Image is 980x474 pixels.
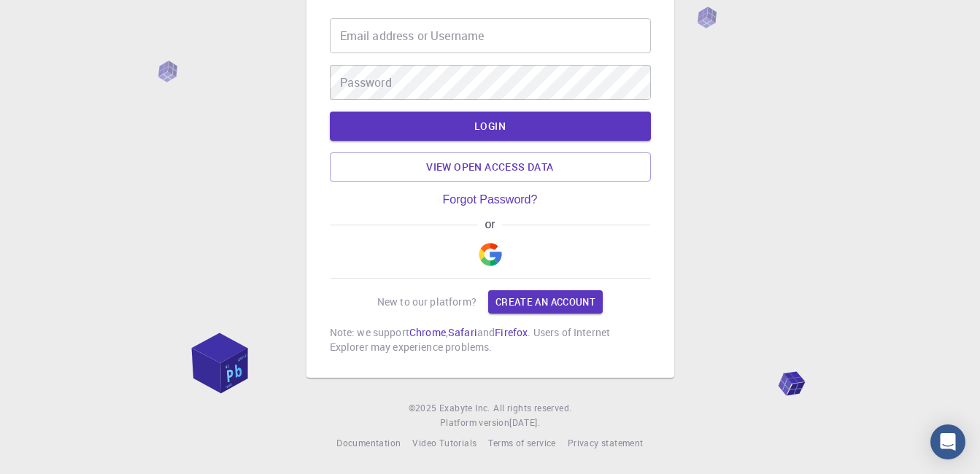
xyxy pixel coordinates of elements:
[412,437,477,448] span: Video Tutorials
[409,325,446,339] a: Chrome
[488,436,555,451] a: Terms of service
[330,112,651,141] button: LOGIN
[488,290,603,314] a: Create an account
[330,152,651,182] a: View open access data
[509,416,540,428] span: [DATE] .
[448,325,477,339] a: Safari
[478,218,502,231] span: or
[495,325,528,339] a: Firefox
[409,401,439,416] span: © 2025
[488,437,555,448] span: Terms of service
[439,401,490,416] a: Exabyte Inc.
[412,436,477,451] a: Video Tutorials
[568,436,644,451] a: Privacy statement
[336,437,401,448] span: Documentation
[509,416,540,430] a: [DATE].
[330,325,651,354] p: Note: we support , and . Users of Internet Explorer may experience problems.
[493,401,571,416] span: All rights reserved.
[568,437,644,448] span: Privacy statement
[443,193,538,206] a: Forgot Password?
[439,402,490,413] span: Exabyte Inc.
[440,416,509,430] span: Platform version
[377,295,477,309] p: New to our platform?
[930,424,965,459] div: Open Intercom Messenger
[336,436,401,451] a: Documentation
[479,243,502,266] img: Google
